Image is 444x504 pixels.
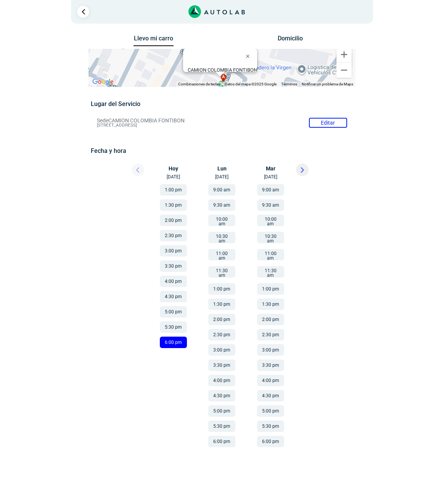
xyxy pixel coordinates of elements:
[257,266,284,278] button: 11:30 am
[225,82,277,86] span: Datos del mapa ©2025 Google
[208,375,235,386] button: 4:00 pm
[257,299,284,310] button: 1:30 pm
[336,63,352,78] button: Reducir
[257,390,284,401] button: 4:30 pm
[178,82,220,87] button: Combinaciones de teclas
[208,184,235,196] button: 9:00 am
[257,199,284,211] button: 9:30 am
[208,436,235,447] button: 6:00 pm
[257,232,284,243] button: 10:30 am
[208,232,235,243] button: 10:30 am
[188,67,257,73] b: CAMION COLOMBIA FONTIBON
[208,344,235,356] button: 3:00 pm
[208,266,235,278] button: 11:30 am
[160,230,187,241] button: 2:30 pm
[90,77,116,87] a: Abre esta zona en Google Maps (se abre en una nueva ventana)
[160,245,187,257] button: 3:00 pm
[257,283,284,295] button: 1:00 pm
[257,184,284,196] button: 9:00 am
[208,299,235,310] button: 1:30 pm
[208,283,235,295] button: 1:00 pm
[208,405,235,417] button: 5:00 pm
[208,249,235,260] button: 11:00 am
[336,47,352,62] button: Ampliar
[160,260,187,272] button: 3:30 pm
[77,6,89,18] a: Ir al paso anterior
[160,215,187,226] button: 2:00 pm
[188,67,257,79] div: [STREET_ADDRESS]
[91,147,353,154] h5: Fecha y hora
[240,47,259,65] button: Cerrar
[160,321,187,333] button: 5:30 pm
[257,249,284,260] button: 11:00 am
[208,329,235,340] button: 2:30 pm
[222,74,225,80] span: a
[208,390,235,401] button: 4:30 pm
[208,314,235,325] button: 2:00 pm
[208,199,235,211] button: 9:30 am
[257,405,284,417] button: 5:00 pm
[302,82,353,86] a: Notificar un problema de Maps
[160,291,187,302] button: 4:30 pm
[257,421,284,432] button: 5:30 pm
[90,77,116,87] img: Google
[160,337,187,348] button: 6:00 pm
[208,421,235,432] button: 5:30 pm
[257,436,284,447] button: 6:00 pm
[257,344,284,356] button: 3:00 pm
[257,329,284,340] button: 2:30 pm
[91,100,353,108] h5: Lugar del Servicio
[160,184,187,196] button: 1:00 pm
[208,360,235,371] button: 3:30 pm
[188,8,245,15] a: Link al sitio de autolab
[257,360,284,371] button: 3:30 pm
[160,276,187,287] button: 4:00 pm
[134,35,174,47] button: Llevo mi carro
[257,375,284,386] button: 4:00 pm
[257,215,284,226] button: 10:00 am
[281,82,297,86] a: Términos (se abre en una nueva pestaña)
[160,306,187,318] button: 5:00 pm
[160,199,187,211] button: 1:30 pm
[208,215,235,226] button: 10:00 am
[257,314,284,325] button: 2:00 pm
[270,35,310,46] button: Domicilio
